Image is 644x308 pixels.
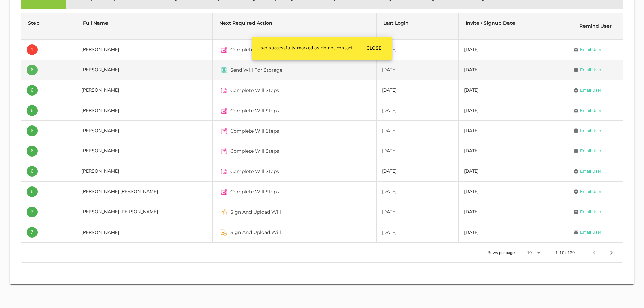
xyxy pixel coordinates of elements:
[252,40,358,56] div: User successfully marked as do not contact
[230,46,279,53] span: Complete Will Steps
[377,60,459,80] td: [DATE]
[464,229,479,236] span: [DATE]
[377,80,459,100] td: [DATE]
[580,148,601,155] span: Email User
[580,107,601,114] span: Email User
[580,209,601,215] span: Email User
[76,60,213,80] td: [PERSON_NAME]
[230,229,281,236] span: Sign And Upload Will
[580,87,601,94] span: Email User
[568,13,623,40] th: Remind User
[31,44,33,55] span: 1
[31,105,33,116] span: 6
[383,20,409,26] span: Last Login
[464,168,479,174] span: [DATE]
[31,166,33,177] span: 6
[527,247,543,258] div: 10Rows per page:
[527,250,532,256] div: 10
[573,209,601,215] a: Email User
[573,107,601,114] a: Email User
[76,80,213,100] td: [PERSON_NAME]
[573,168,601,175] a: Email User
[361,42,387,54] button: CLOSE
[28,20,40,26] span: Step
[464,148,479,154] span: [DATE]
[76,141,213,161] td: [PERSON_NAME]
[377,121,459,141] td: [DATE]
[31,85,33,96] span: 6
[76,182,213,202] td: [PERSON_NAME] [PERSON_NAME]
[377,202,459,222] td: [DATE]
[230,107,279,114] span: Complete Will Steps
[573,67,601,73] a: Email User
[377,161,459,182] td: [DATE]
[31,146,33,157] span: 6
[579,23,612,29] span: Remind User
[605,246,617,259] button: Next page
[466,20,515,26] span: Invite / Signup Date
[580,168,601,175] span: Email User
[464,209,479,215] span: [DATE]
[31,65,33,75] span: 6
[31,207,33,217] span: 7
[230,188,279,195] span: Complete Will Steps
[464,46,479,53] span: [DATE]
[459,13,568,40] th: Invite / Signup Date: Not sorted. Activate to sort ascending.
[464,127,479,134] span: [DATE]
[366,45,381,51] span: CLOSE
[487,243,543,262] div: Rows per page:
[76,100,213,121] td: [PERSON_NAME]
[377,40,459,60] td: [DATE]
[555,250,575,256] div: 1-10 of 20
[219,20,272,26] span: Next Required Action
[377,13,459,40] th: Last Login: Not sorted. Activate to sort ascending.
[377,141,459,161] td: [DATE]
[573,87,601,94] a: Email User
[464,87,479,93] span: [DATE]
[230,148,279,155] span: Complete Will Steps
[213,13,377,40] th: Next Required Action: Not sorted. Activate to sort ascending.
[230,87,279,94] span: Complete Will Steps
[573,46,601,53] a: Email User
[230,127,279,134] span: Complete Will Steps
[83,20,108,26] span: Full Name
[464,188,479,195] span: [DATE]
[76,222,213,242] td: [PERSON_NAME]
[580,229,601,236] span: Email User
[76,161,213,182] td: [PERSON_NAME]
[464,107,479,114] span: [DATE]
[464,67,479,73] span: [DATE]
[76,121,213,141] td: [PERSON_NAME]
[230,67,282,73] span: Send Will For Storage
[31,125,33,136] span: 6
[580,46,601,53] span: Email User
[580,127,601,134] span: Email User
[580,188,601,195] span: Email User
[21,13,76,40] th: Step: Not sorted. Activate to sort ascending.
[31,227,33,238] span: 7
[573,148,601,155] a: Email User
[573,188,601,195] a: Email User
[76,13,213,40] th: Full Name: Not sorted. Activate to sort ascending.
[377,100,459,121] td: [DATE]
[31,186,33,197] span: 6
[76,40,213,60] td: [PERSON_NAME]
[377,222,459,242] td: [DATE]
[76,202,213,222] td: [PERSON_NAME] [PERSON_NAME]
[573,229,601,236] a: Email User
[230,168,279,175] span: Complete Will Steps
[573,127,601,134] a: Email User
[377,182,459,202] td: [DATE]
[580,67,601,73] span: Email User
[230,209,281,215] span: Sign And Upload Will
